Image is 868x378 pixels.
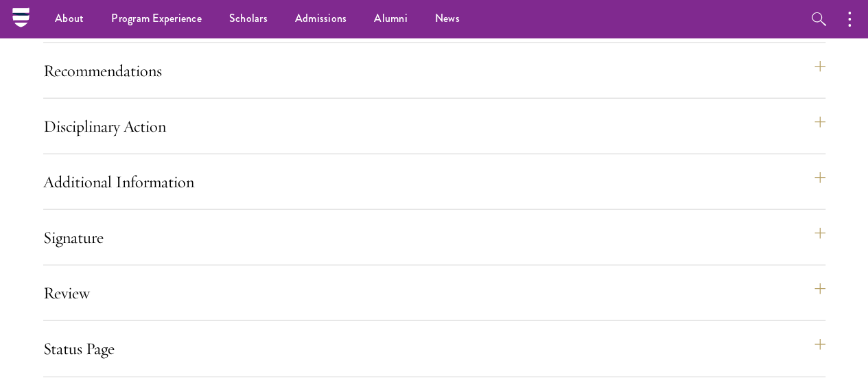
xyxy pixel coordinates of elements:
[43,54,825,87] button: Recommendations
[43,110,825,143] button: Disciplinary Action
[43,332,825,365] button: Status Page
[43,165,825,198] button: Additional Information
[43,221,825,254] button: Signature
[43,276,825,309] button: Review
